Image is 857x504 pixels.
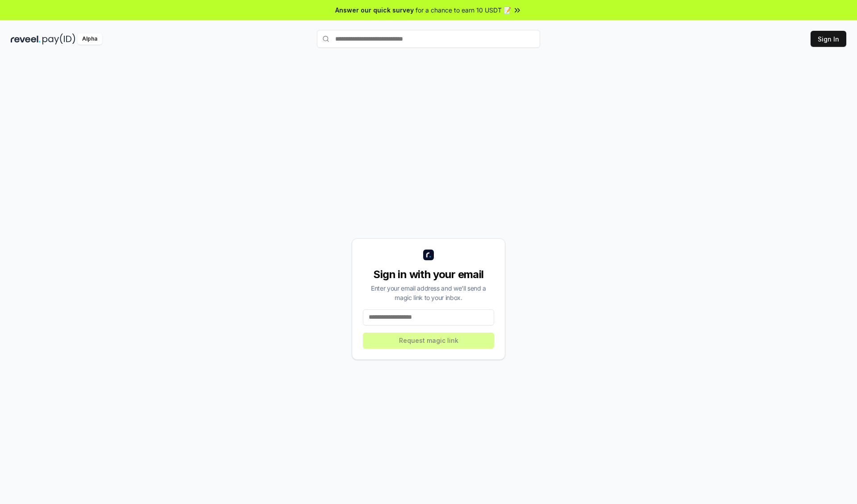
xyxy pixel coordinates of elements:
img: logo_small [423,250,434,260]
span: Answer our quick survey [335,5,414,15]
img: reveel_dark [11,33,41,45]
button: Sign In [811,31,846,47]
div: Alpha [77,33,102,45]
img: pay_id [42,33,75,45]
div: Enter your email address and we’ll send a magic link to your inbox. [363,283,494,302]
span: for a chance to earn 10 USDT 📝 [416,5,511,15]
div: Sign in with your email [363,267,494,282]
